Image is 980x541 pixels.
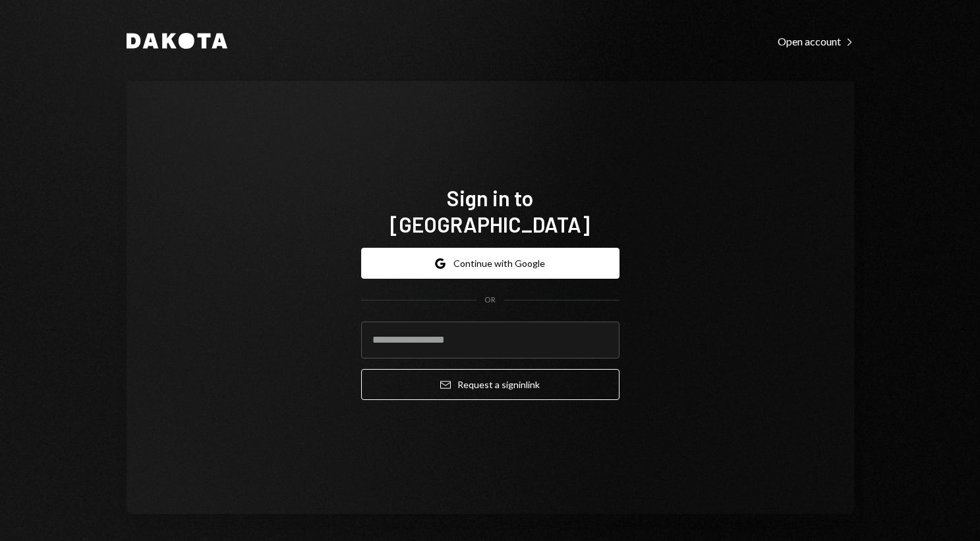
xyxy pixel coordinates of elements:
[361,185,620,237] h1: Sign in to [GEOGRAPHIC_DATA]
[361,369,620,400] button: Request a signinlink
[484,295,496,306] div: OR
[778,35,854,48] div: Open account
[361,248,620,279] button: Continue with Google
[778,34,854,48] a: Open account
